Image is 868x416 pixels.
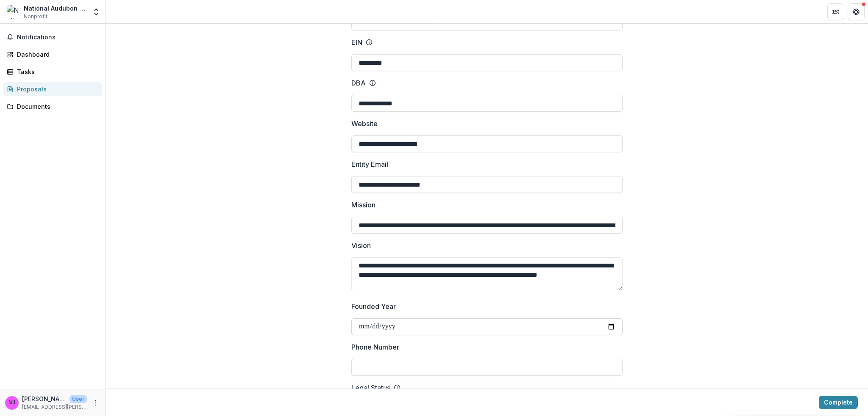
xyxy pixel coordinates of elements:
p: EIN [351,37,362,47]
button: Notifications [3,30,102,44]
div: Tasks [17,67,95,76]
div: Documents [17,102,95,111]
span: Notifications [17,34,99,41]
button: Complete [819,396,858,409]
p: Phone Number [351,342,399,352]
a: Tasks [3,65,102,79]
a: Dashboard [3,47,102,61]
button: Get Help [848,3,865,20]
p: Entity Email [351,159,388,169]
p: Website [351,118,378,129]
p: Founded Year [351,301,396,311]
p: User [70,395,87,403]
p: DBA [351,78,366,88]
button: Partners [827,3,844,20]
a: Documents [3,99,102,113]
button: More [90,398,100,408]
div: Dashboard [17,50,95,59]
p: [EMAIL_ADDRESS][PERSON_NAME][DOMAIN_NAME] [22,403,87,411]
span: Nonprofit [24,13,47,20]
p: Mission [351,200,376,210]
a: Proposals [3,82,102,96]
div: National Audubon Society, Inc. [24,4,87,13]
p: Legal Status [351,383,390,393]
div: Proposals [17,85,95,94]
p: Vision [351,240,371,251]
div: Victoria Johnston [9,400,15,405]
button: Open entity switcher [90,3,102,20]
p: [PERSON_NAME] [22,394,66,403]
img: National Audubon Society, Inc. [7,5,20,19]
